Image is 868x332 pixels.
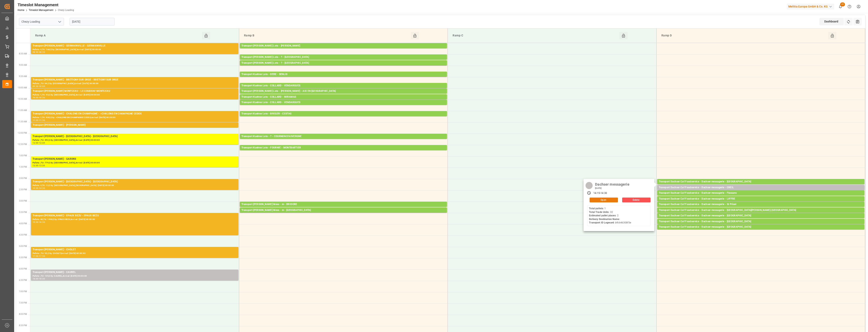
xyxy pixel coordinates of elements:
span: 11:30 AM [18,121,27,123]
div: 13:00 [33,165,38,166]
span: 8:00 PM [19,313,27,315]
div: Transport Dachser Cof Foodservice - Dachser messagerie - Flassans [659,191,863,195]
div: Pallets: 1,TU: 26,City: St Priest,Arrival: [DATE] 00:00:00 [659,206,863,210]
div: 12:30 [39,142,45,144]
span: 8:30 AM [19,53,27,55]
span: 11:00 AM [18,109,27,111]
div: Pallets: 5,TU: 524,City: [GEOGRAPHIC_DATA],Arrival: [DATE] 00:00:00 [241,105,445,108]
div: Ramp A [34,32,202,39]
div: Pallets: ,TU: 135,City: CAUREL,Arrival: [DATE] 00:00:00 [33,274,237,278]
button: Delete [622,198,650,202]
div: - [38,119,39,121]
div: Transport Kuehne Lots - DERE - SENLIS [241,72,445,76]
div: 13:30 [39,165,45,166]
div: Transport Kuehne Lots - COLLARD - MIRAMAS [241,95,445,99]
button: Open [590,198,618,202]
div: 11:30 [39,119,45,121]
div: 08:30 [39,51,45,53]
div: - [38,221,39,223]
div: Transport Kuehne Lots - BREGER - CESTAS [241,112,445,116]
div: Pallets: 15,TU: 224,City: CARQUEFOU,Arrival: [DATE] 00:00:00 [241,48,445,51]
button: Help Center [845,2,854,11]
button: show 22 new notifications [836,2,845,11]
div: Transport Kuehne Lots - ? - COURNON D'AUVERGNE [241,134,445,139]
div: Transport [PERSON_NAME] - BRETIGNY SUR ORGE - BRETIGNY SUR ORGE [33,78,237,82]
div: Transport [PERSON_NAME] - [GEOGRAPHIC_DATA] - [GEOGRAPHIC_DATA] [33,180,237,184]
div: Transport [PERSON_NAME] Lots - [PERSON_NAME] - AIX EN [GEOGRAPHIC_DATA] [241,89,445,93]
div: Pallets: 13,TU: 210,City: [GEOGRAPHIC_DATA],Arrival: [DATE] 00:00:00 [241,59,445,63]
div: Pallets: ,TU: 81,City: [GEOGRAPHIC_DATA],Arrival: [DATE] 00:00:00 [659,218,863,221]
span: 1:30 PM [19,166,27,168]
div: Pallets: 4,TU: 12,City: [GEOGRAPHIC_DATA],[GEOGRAPHIC_DATA]: [DATE] 00:00:00 [33,184,237,187]
b: Delivery Destination Name [589,218,619,221]
span: 9:30 AM [19,75,27,77]
div: Pallets: 1,TU: ,City: VENDARGUES,Arrival: [DATE] 00:00:00 [241,88,445,91]
div: 11:00 [33,119,38,121]
div: 08:00 [33,51,38,53]
div: Transport Dachser Cof Foodservice - Dachser messagerie - LIFFRE [659,197,863,201]
div: Pallets: ,TU: 53,City: CHOLET,Arrival: [DATE] 00:00:00 [33,252,237,255]
div: - [600,191,601,195]
div: 12:00 [33,142,38,144]
div: Transport [PERSON_NAME] Mess - m - BRIDORE [241,202,445,206]
input: Type to search/select [19,18,64,25]
span: 5:30 PM [19,256,27,259]
div: Pallets: 6,TU: 84,City: COURNON D'AUVERGNE,Arrival: [DATE] 00:00:00 [241,139,445,142]
div: Pallets: 1,TU: 32,City: [GEOGRAPHIC_DATA],Arrival: [DATE] 00:00:00 [659,190,863,193]
span: 7:30 PM [19,302,27,304]
div: 14:30 [39,187,45,189]
span: 2:30 PM [19,188,27,191]
div: Transport [PERSON_NAME] - [GEOGRAPHIC_DATA] - [GEOGRAPHIC_DATA] [33,134,237,139]
div: Transport [PERSON_NAME] - CAUREL [33,270,237,274]
a: Home [18,9,24,12]
div: 17:30 [39,255,45,257]
div: 17:00 [33,255,38,257]
div: Pallets: ,TU: 42,City: RECY,Arrival: [DATE] 00:00:00 [33,127,237,131]
input: DD-MM-YYYY [70,18,115,25]
div: Pallets: 2,TU: 62,City: MONTBARTIER,Arrival: [DATE] 00:00:00 [241,150,445,153]
div: 09:30 [33,85,38,87]
div: Pallets: ,TU: 85,City: [GEOGRAPHIC_DATA],Arrival: [DATE] 00:00:00 [659,184,863,187]
div: Pallets: 1,TU: 905,City: ~CHALONS EN CHAMPAGNE CEDEX,Arrival: [DATE] 00:00:00 [33,116,237,119]
div: - [38,165,39,166]
div: Pallets: ,TU: 452,City: [GEOGRAPHIC_DATA],Arrival: [DATE] 00:00:00 [33,139,237,142]
span: 5:00 PM [19,245,27,247]
div: Pallets: 48,TU: 1498,City: EPAUX BEZU,Arrival: [DATE] 00:00:00 [33,218,237,221]
div: Transport Dachser Cof Foodservice - Dachser messagerie - [GEOGRAPHIC_DATA] [659,180,863,184]
div: Ramp B [242,32,411,39]
div: Transport Dachser Cof Foodservice - Dachser messagerie - [GEOGRAPHIC_DATA][PERSON_NAME]-[GEOGRAPH... [659,208,863,212]
div: Pallets: 4,TU: 490,City: [GEOGRAPHIC_DATA],Arrival: [DATE] 00:00:00 [241,116,445,119]
div: 18:30 [39,278,45,280]
div: : 1 : 32 : 2 : : bf6646308f5e [589,207,631,225]
button: Melitta Europa GmbH & Co. KG [787,3,836,10]
div: Pallets: ,TU: 19,City: [GEOGRAPHIC_DATA],Arrival: [DATE] 00:00:00 [241,206,445,210]
a: Timeslot Management [29,9,53,12]
div: [DATE] [594,187,631,190]
div: Ramp D [660,32,828,39]
div: - [38,51,39,53]
b: Total Trade Units [589,211,609,214]
div: Pallets: ,TU: 779,City: [GEOGRAPHIC_DATA],Arrival: [DATE] 00:00:00 [33,161,237,165]
span: 8:30 PM [19,324,27,327]
div: 18:00 [33,278,38,280]
div: Pallets: 4,TU: 168,City: [GEOGRAPHIC_DATA],Arrival: [DATE] 00:00:00 [33,48,237,51]
div: Pallets: 1,TU: 209,City: [GEOGRAPHIC_DATA],Arrival: [DATE] 00:00:00 [241,76,445,80]
div: Pallets: 1,TU: 60,City: [GEOGRAPHIC_DATA][PERSON_NAME],Arrival: [DATE] 00:00:00 [659,212,863,216]
div: Pallets: 2,TU: 46,City: LIFFRE,Arrival: [DATE] 00:00:00 [659,201,863,204]
div: Transport [PERSON_NAME] MONTCEAU - LE COUDRAY MONTCEAU [33,89,237,93]
div: Ramp C [451,32,619,39]
div: 10:00 [33,97,38,98]
div: - [38,97,39,98]
div: Transport [PERSON_NAME] - CHALONS EN CHAMPAGNE - ~CHALONS EN CHAMPAGNE CEDEX [33,112,237,116]
div: Pallets: 1,TU: ,City: [GEOGRAPHIC_DATA],Arrival: [DATE] 00:00:00 [241,212,445,216]
div: - [38,255,39,257]
div: Transport Dachser Cof Foodservice - Dachser messagerie - CREIL [659,186,863,190]
span: 6:30 PM [19,279,27,281]
span: 22 [840,2,845,6]
span: 4:00 PM [19,222,27,225]
div: Transport [PERSON_NAME] - [PERSON_NAME] [33,123,237,127]
div: Pallets: ,TU: 88,City: [GEOGRAPHIC_DATA],Arrival: [DATE] 00:00:00 [659,224,863,227]
div: 14:30 [601,191,607,195]
div: Melitta Europa GmbH & Co. KG [787,4,834,10]
div: Timeslot Management [18,2,74,8]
